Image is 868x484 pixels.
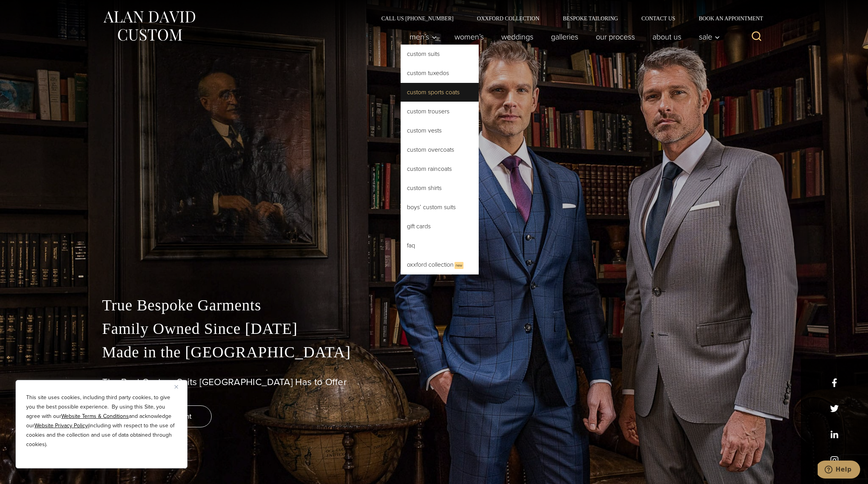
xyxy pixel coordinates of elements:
[551,16,629,21] a: Bespoke Tailoring
[830,430,839,439] a: linkedin
[34,421,88,430] a: Website Privacy Policy
[492,29,542,45] a: weddings
[370,16,766,21] nav: Secondary Navigation
[690,29,724,45] button: Sale sub menu toggle
[465,16,551,21] a: Oxxford Collection
[830,456,839,464] a: instagram
[830,404,839,413] a: x/twitter
[401,29,724,45] nav: Primary Navigation
[370,16,465,21] a: Call Us [PHONE_NUMBER]
[401,29,446,45] button: Child menu of Men’s
[454,262,463,269] span: New
[630,16,687,21] a: Contact Us
[401,160,479,178] a: Custom Raincoats
[401,236,479,255] a: FAQ
[446,29,492,45] a: Women’s
[401,255,479,274] a: Oxxford CollectionNew
[401,45,479,63] a: Custom Suits
[747,27,766,46] button: View Search Form
[542,29,587,45] a: Galleries
[401,64,479,82] a: Custom Tuxedos
[102,9,196,43] img: Alan David Custom
[401,83,479,102] a: Custom Sports Coats
[818,461,860,480] iframe: Opens a widget where you can chat to one of our agents
[643,29,690,45] a: About Us
[401,217,479,236] a: Gift Cards
[401,121,479,140] a: Custom Vests
[102,376,766,388] h1: The Best Custom Suits [GEOGRAPHIC_DATA] Has to Offer
[401,198,479,217] a: Boys’ Custom Suits
[401,102,479,121] a: Custom Trousers
[175,385,178,389] img: Close
[61,412,129,420] a: Website Terms & Conditions
[401,179,479,197] a: Custom Shirts
[175,382,184,391] button: Close
[102,294,766,364] p: True Bespoke Garments Family Owned Since [DATE] Made in the [GEOGRAPHIC_DATA]
[687,16,766,21] a: Book an Appointment
[401,140,479,159] a: Custom Overcoats
[830,378,839,387] a: facebook
[587,29,643,45] a: Our Process
[26,393,177,449] p: This site uses cookies, including third party cookies, to give you the best possible experience. ...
